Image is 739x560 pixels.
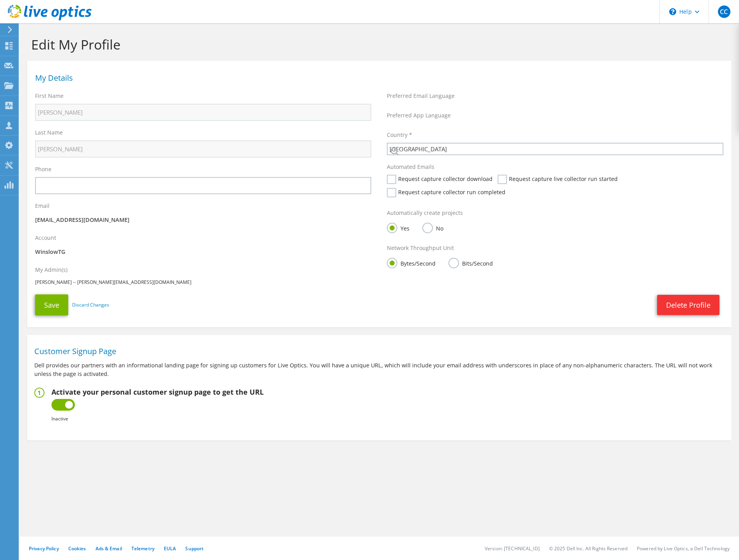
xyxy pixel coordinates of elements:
label: First Name [35,92,64,100]
a: Cookies [68,545,86,552]
label: Automated Emails [387,163,434,171]
a: Privacy Policy [29,545,59,552]
b: Inactive [51,415,68,422]
li: Powered by Live Optics, a Dell Technology [637,545,730,552]
p: Dell provides our partners with an informational landing page for signing up customers for Live O... [34,361,724,378]
label: Phone [35,165,51,173]
p: [EMAIL_ADDRESS][DOMAIN_NAME] [35,216,371,224]
span: [PERSON_NAME] -- [PERSON_NAME][EMAIL_ADDRESS][DOMAIN_NAME] [35,279,191,285]
label: Network Throughput Unit [387,244,454,252]
label: Preferred Email Language [387,92,455,100]
li: © 2025 Dell Inc. All Rights Reserved [549,545,627,552]
a: Discard Changes [72,301,109,309]
label: My Admin(s) [35,266,67,274]
a: Delete Profile [657,295,720,315]
p: WinslowTG [35,248,371,256]
label: Request capture collector download [387,175,493,184]
label: Email [35,202,50,210]
label: Automatically create projects [387,209,463,217]
label: Last Name [35,129,63,136]
label: Account [35,234,56,242]
label: Country * [387,131,412,139]
span: CC [718,5,730,18]
a: Telemetry [131,545,154,552]
label: Request capture live collector run started [498,175,618,184]
a: Ads & Email [96,545,122,552]
li: Version: [TECHNICAL_ID] [485,545,540,552]
h1: Edit My Profile [31,36,723,53]
button: Save [35,294,68,315]
h1: Customer Signup Page [34,347,720,355]
label: No [422,223,443,232]
a: EULA [164,545,176,552]
a: Support [185,545,204,552]
label: Request capture collector run completed [387,188,505,197]
label: Yes [387,223,409,232]
svg: \n [669,8,676,15]
label: Bits/Second [448,258,493,268]
h1: My Details [35,74,720,82]
h2: Activate your personal customer signup page to get the URL [51,388,264,396]
label: Preferred App Language [387,112,451,119]
label: Bytes/Second [387,258,436,268]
